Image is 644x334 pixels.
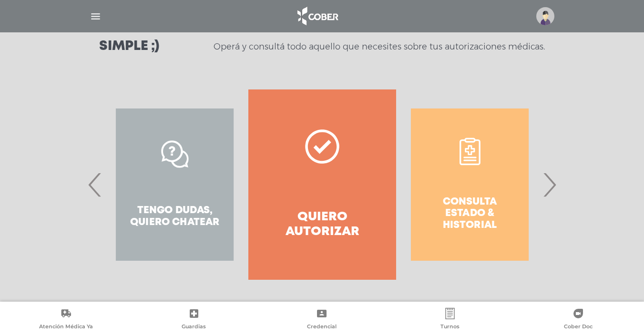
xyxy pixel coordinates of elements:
span: Guardias [182,323,206,332]
img: profile-placeholder.svg [536,7,554,25]
span: Cober Doc [564,323,593,332]
span: Atención Médica Ya [39,323,93,332]
h4: Quiero autorizar [266,210,378,239]
h3: Simple ;) [99,40,159,53]
span: Credencial [307,323,337,332]
a: Cober Doc [514,308,642,332]
span: Turnos [440,323,460,332]
a: Guardias [130,308,258,332]
a: Credencial [258,308,386,332]
a: Quiero autorizar [248,89,396,280]
img: logo_cober_home-white.png [292,5,342,28]
a: Atención Médica Ya [2,308,130,332]
span: Next [540,159,559,210]
a: Turnos [386,308,514,332]
p: Operá y consultá todo aquello que necesites sobre tus autorizaciones médicas. [214,41,545,52]
span: Previous [86,159,104,210]
img: Cober_menu-lines-white.svg [90,10,102,22]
